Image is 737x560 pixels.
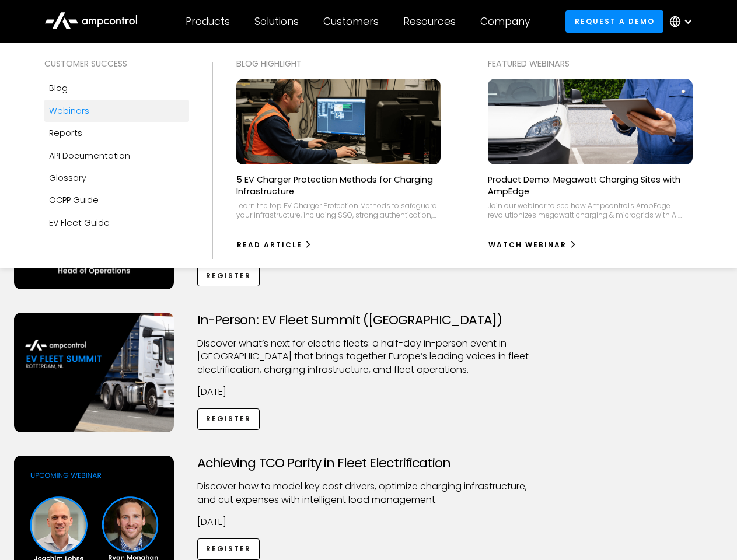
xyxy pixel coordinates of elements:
div: API Documentation [49,149,130,162]
a: Glossary [44,167,189,189]
h3: Achieving TCO Parity in Fleet Electrification [197,456,540,471]
div: Learn the top EV Charger Protection Methods to safeguard your infrastructure, including SSO, stro... [236,201,441,219]
a: Register [197,265,260,286]
div: Company [480,15,530,28]
a: watch webinar [488,236,577,254]
div: Customers [323,15,379,28]
a: OCPP Guide [44,189,189,211]
p: [DATE] [197,386,540,398]
p: Discover how to model key cost drivers, optimize charging infrastructure, and cut expenses with i... [197,480,540,506]
div: Solutions [254,15,299,28]
a: Register [197,408,260,430]
div: Resources [403,15,456,28]
p: ​Discover what’s next for electric fleets: a half-day in-person event in [GEOGRAPHIC_DATA] that b... [197,337,540,376]
div: Blog [49,82,68,94]
a: EV Fleet Guide [44,212,189,234]
h3: In-Person: EV Fleet Summit ([GEOGRAPHIC_DATA]) [197,313,540,328]
div: Products [186,15,230,28]
p: [DATE] [197,516,540,528]
div: OCPP Guide [49,194,99,206]
a: Blog [44,77,189,99]
a: Request a demo [565,10,663,32]
div: Join our webinar to see how Ampcontrol's AmpEdge revolutionizes megawatt charging & microgrids wi... [488,201,693,219]
a: Webinars [44,100,189,122]
a: Register [197,538,260,560]
div: Read Article [237,240,302,250]
div: Webinars [49,104,89,117]
div: Featured webinars [488,57,693,70]
div: Reports [49,127,82,139]
p: 5 EV Charger Protection Methods for Charging Infrastructure [236,174,441,197]
a: Read Article [236,236,313,254]
div: Glossary [49,171,86,184]
div: EV Fleet Guide [49,216,110,229]
a: API Documentation [44,145,189,167]
div: Blog Highlight [236,57,441,70]
div: Customer success [44,57,189,70]
p: Product Demo: Megawatt Charging Sites with AmpEdge [488,174,693,197]
div: watch webinar [488,240,567,250]
a: Reports [44,122,189,144]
